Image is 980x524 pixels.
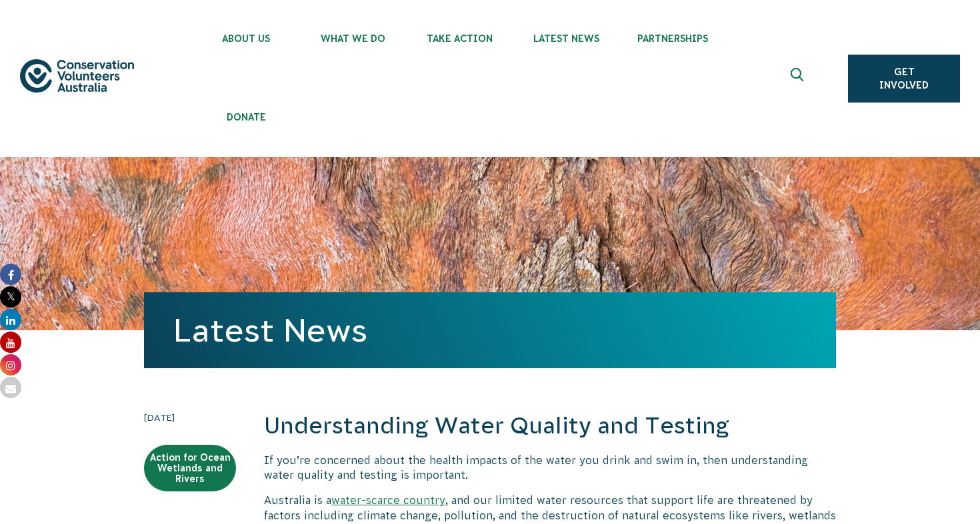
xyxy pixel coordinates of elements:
span: Partnerships [619,33,726,44]
a: Latest News [173,312,367,348]
p: If you’re concerned about the health impacts of the water you drink and swim in, then understandi... [264,453,836,483]
a: Action for Ocean Wetlands and Rivers [144,445,236,491]
h2: Understanding Water Quality and Testing [264,410,836,442]
a: Get Involved [848,55,960,103]
img: logo.svg [20,59,134,93]
span: Take Action [406,33,513,44]
button: Expand search box Close search box [783,63,815,95]
a: water-scarce country [331,494,445,506]
span: Expand search box [791,68,807,89]
span: About Us [193,33,299,44]
span: What We Do [299,33,406,44]
span: Latest News [513,33,619,44]
span: Donate [193,112,299,123]
time: [DATE] [144,410,236,425]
